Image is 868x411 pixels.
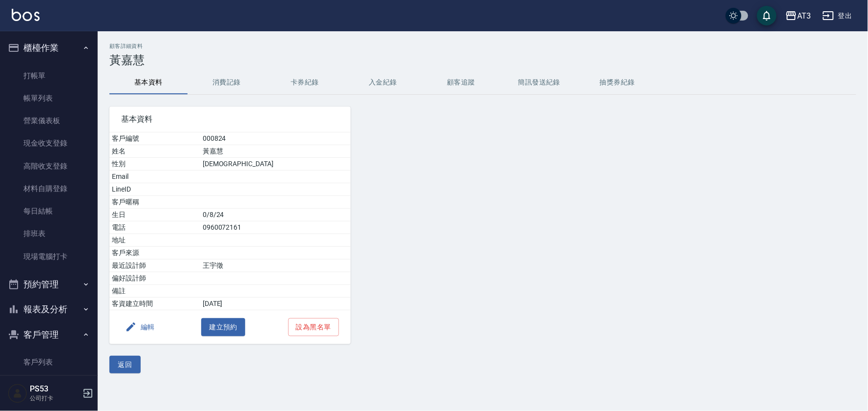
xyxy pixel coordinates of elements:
td: 客資建立時間 [109,298,200,310]
button: 基本資料 [109,71,188,94]
h3: 黃嘉慧 [109,53,856,67]
button: 顧客追蹤 [422,71,500,94]
td: 生日 [109,209,200,221]
a: 高階收支登錄 [4,155,94,177]
button: 卡券紀錄 [266,71,344,94]
p: 公司打卡 [30,394,80,403]
button: 消費記錄 [188,71,266,94]
button: 編輯 [121,318,159,336]
td: LineID [109,183,200,196]
td: 0960072161 [200,221,351,234]
button: save [757,6,777,25]
td: 最近設計師 [109,260,200,272]
a: 打帳單 [4,65,94,87]
a: 卡券管理 [4,374,94,396]
td: 電話 [109,221,200,234]
button: 簡訊發送紀錄 [500,71,578,94]
td: 黃嘉慧 [200,145,351,158]
td: [DATE] [200,298,351,310]
td: 備註 [109,285,200,298]
button: 設為黑名單 [288,318,339,336]
td: 性別 [109,158,200,171]
button: 建立預約 [201,318,245,336]
a: 營業儀表板 [4,109,94,132]
button: 櫃檯作業 [4,35,94,61]
a: 現場電腦打卡 [4,245,94,268]
img: Person [8,384,27,403]
h2: 顧客詳細資料 [109,43,856,49]
td: [DEMOGRAPHIC_DATA] [200,158,351,171]
td: 客戶編號 [109,132,200,145]
a: 材料自購登錄 [4,177,94,200]
button: 抽獎券紀錄 [578,71,656,94]
div: AT3 [797,10,811,22]
td: 王宇徵 [200,260,351,272]
button: 登出 [819,7,856,25]
td: 客戶暱稱 [109,196,200,209]
button: 預約管理 [4,272,94,297]
img: Logo [12,9,40,21]
td: 偏好設計師 [109,272,200,285]
a: 排班表 [4,222,94,245]
button: 返回 [109,356,141,374]
a: 現金收支登錄 [4,132,94,154]
td: 姓名 [109,145,200,158]
td: 0/8/24 [200,209,351,221]
button: 客戶管理 [4,322,94,347]
button: 報表及分析 [4,297,94,322]
td: 客戶來源 [109,247,200,260]
td: 地址 [109,234,200,247]
a: 帳單列表 [4,87,94,109]
a: 每日結帳 [4,200,94,222]
button: AT3 [782,6,815,26]
span: 基本資料 [121,114,339,124]
a: 客戶列表 [4,351,94,373]
button: 入金紀錄 [344,71,422,94]
td: Email [109,171,200,183]
td: 000824 [200,132,351,145]
h5: PS53 [30,384,80,394]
